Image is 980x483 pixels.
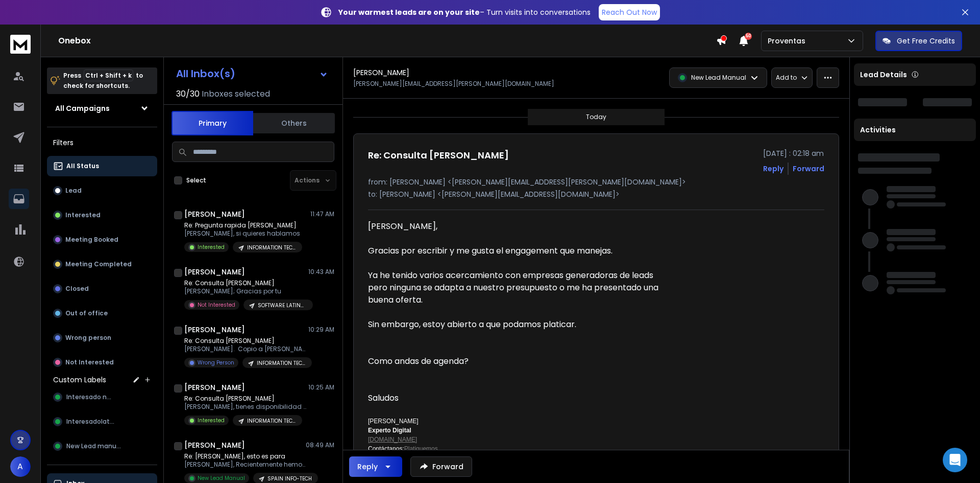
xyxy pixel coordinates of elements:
[258,302,307,309] p: SOFTWARE LATINO ARG,CH, PAN- NO COL, [GEOGRAPHIC_DATA]
[308,326,334,334] p: 10:29 AM
[171,111,253,135] button: Primary
[202,88,270,100] h3: Inboxes selected
[897,36,955,46] p: Get Free Credits
[47,135,157,150] h3: Filters
[338,7,480,17] strong: Your warmest leads are on your site
[186,176,206,185] label: Select
[368,355,666,367] div: Como andas de agenda?
[599,4,660,20] a: Reach Out Now
[306,441,334,449] p: 08:49 AM
[47,352,157,373] button: Not Interested
[66,442,121,450] span: New Lead manual
[257,359,306,367] p: INFORMATION TECH SERVICES LATAM
[184,279,307,287] p: Re: Consulta [PERSON_NAME]
[47,254,157,274] button: Meeting Completed
[198,243,225,251] p: Interested
[368,245,666,257] div: Gracias por escribir y me gusta el engagement que manejas.
[47,205,157,225] button: Interested
[184,287,307,295] p: [PERSON_NAME]; Gracias por tu
[10,456,31,477] button: A
[691,74,746,82] p: New Lead Manual
[875,31,962,51] button: Get Free Credits
[10,35,31,54] img: logo
[63,71,143,91] p: Press to check for shortcuts.
[368,189,824,199] p: to: [PERSON_NAME] <[PERSON_NAME][EMAIL_ADDRESS][DOMAIN_NAME]>
[47,229,157,250] button: Meeting Booked
[308,383,334,392] p: 10:25 AM
[247,244,296,251] p: INFORMATION TECH SERVICES LATAM
[368,148,509,163] h1: Re: Consulta [PERSON_NAME]
[198,417,225,424] p: Interested
[184,440,245,450] h1: [PERSON_NAME]
[368,177,824,187] p: from: [PERSON_NAME] <[PERSON_NAME][EMAIL_ADDRESS][PERSON_NAME][DOMAIN_NAME]>
[184,229,302,238] p: [PERSON_NAME], si quieres hablamos
[768,36,810,46] p: Proventas
[47,180,157,201] button: Lead
[184,267,245,277] h1: [PERSON_NAME]
[860,70,907,80] p: Lead Details
[184,452,307,461] p: Re: [PERSON_NAME], esto es para
[66,393,115,401] span: Interesado new
[47,303,157,324] button: Out of office
[198,359,234,366] p: Wrong Person
[65,285,89,293] p: Closed
[247,417,296,425] p: INFORMATION TECH SERVICES LATAM
[184,209,245,219] h1: [PERSON_NAME]
[338,7,591,17] p: – Turn visits into conversations
[65,211,101,219] p: Interested
[267,475,312,482] p: SPAIN INFO-TECH
[776,74,797,82] p: Add to
[368,318,666,331] div: Sin embargo, estoy abierto a que podamos platicar.
[349,456,402,477] button: Reply
[47,98,157,119] button: All Campaigns
[66,418,115,426] span: Interesadolater
[184,325,245,335] h1: [PERSON_NAME]
[184,337,307,345] p: Re: Consulta [PERSON_NAME]
[65,260,132,268] p: Meeting Completed
[357,462,378,472] div: Reply
[168,63,336,84] button: All Inbox(s)
[47,387,157,407] button: Interesado new
[47,156,157,176] button: All Status
[65,309,108,317] p: Out of office
[586,113,606,121] p: Today
[55,103,110,113] h1: All Campaigns
[66,162,99,170] p: All Status
[943,448,967,472] div: Open Intercom Messenger
[368,436,417,443] a: [DOMAIN_NAME]
[47,328,157,348] button: Wrong person
[176,68,235,79] h1: All Inbox(s)
[65,236,118,244] p: Meeting Booked
[58,35,716,47] h1: Onebox
[404,445,438,452] a: Platiquemos
[353,67,409,78] h1: [PERSON_NAME]
[368,392,666,404] div: Saludos
[184,395,307,403] p: Re: Consulta [PERSON_NAME]
[602,7,657,17] p: Reach Out Now
[763,164,783,174] button: Reply
[184,221,302,229] p: Re: Pregunta rapida [PERSON_NAME]
[793,164,824,174] div: Forward
[308,268,334,276] p: 10:43 AM
[47,436,157,456] button: New Lead manual
[184,461,307,469] p: [PERSON_NAME], Recientemente hemos tenido
[184,382,245,393] h1: [PERSON_NAME]
[410,456,472,477] button: Forward
[310,210,334,218] p: 11:47 AM
[745,33,752,40] span: 50
[368,417,666,453] div: [PERSON_NAME] Contáctanos:
[353,80,554,88] p: [PERSON_NAME][EMAIL_ADDRESS][PERSON_NAME][DOMAIN_NAME]
[53,375,106,385] h3: Custom Labels
[198,474,245,482] p: New Lead Manual
[65,187,82,195] p: Lead
[198,301,235,309] p: Not Interested
[65,358,114,366] p: Not Interested
[176,88,200,100] span: 30 / 30
[84,70,133,81] span: Ctrl + Shift + k
[253,112,335,134] button: Others
[763,148,824,158] p: [DATE] : 02:18 am
[368,427,411,434] b: Experto Digital
[854,119,976,141] div: Activities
